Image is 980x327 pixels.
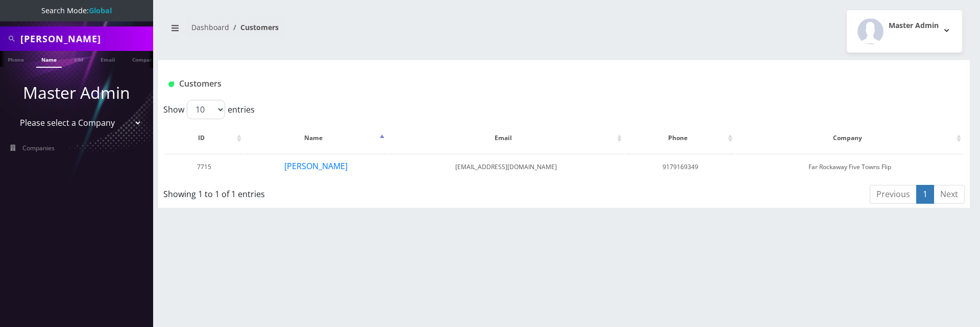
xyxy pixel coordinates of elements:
[388,123,625,153] th: Email: activate to sort column ascending
[388,154,625,180] td: [EMAIL_ADDRESS][DOMAIN_NAME]
[95,51,120,67] a: Email
[41,6,112,15] span: Search Mode:
[89,6,112,15] strong: Global
[163,184,489,200] div: Showing 1 to 1 of 1 entries
[889,21,939,30] h2: Master Admin
[36,51,62,68] a: Name
[164,123,244,153] th: ID: activate to sort column ascending
[245,123,387,153] th: Name: activate to sort column descending
[163,100,255,119] label: Show entries
[3,51,29,67] a: Phone
[166,17,556,46] nav: breadcrumb
[916,185,934,204] a: 1
[870,185,917,204] a: Previous
[22,144,55,152] span: Companies
[736,154,964,180] td: Far Rockaway Five Towns Flip
[168,79,825,89] h1: Customers
[736,123,964,153] th: Company: activate to sort column ascending
[20,29,151,48] input: Search All Companies
[69,51,88,67] a: SIM
[934,185,965,204] a: Next
[127,51,161,67] a: Company
[847,10,962,52] button: Master Admin
[625,154,735,180] td: 9179169349
[191,22,229,32] a: Dashboard
[625,123,735,153] th: Phone: activate to sort column ascending
[229,22,279,33] li: Customers
[164,154,244,180] td: 7715
[187,100,225,119] select: Showentries
[284,159,348,173] button: [PERSON_NAME]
